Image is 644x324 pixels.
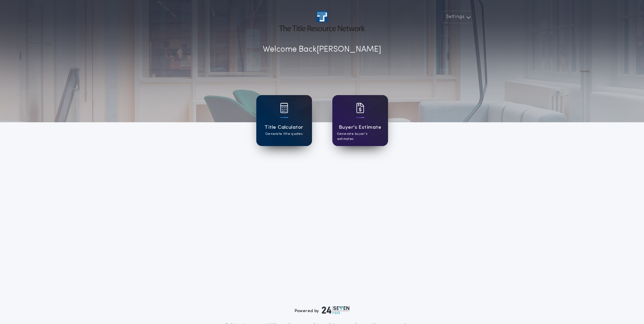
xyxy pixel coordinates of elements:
[256,95,312,146] a: card iconTitle CalculatorGenerate title quotes
[356,103,364,113] img: card icon
[337,131,383,142] p: Generate buyer's estimates
[339,124,381,131] h1: Buyer's Estimate
[332,95,388,146] a: card iconBuyer's EstimateGenerate buyer's estimates
[442,11,474,23] button: Settings
[279,11,365,31] img: account-logo
[322,306,350,314] img: logo
[265,131,302,137] p: Generate title quotes
[295,306,350,314] div: Powered by
[280,103,288,113] img: card icon
[263,43,381,56] p: Welcome Back [PERSON_NAME]
[264,124,303,131] h1: Title Calculator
